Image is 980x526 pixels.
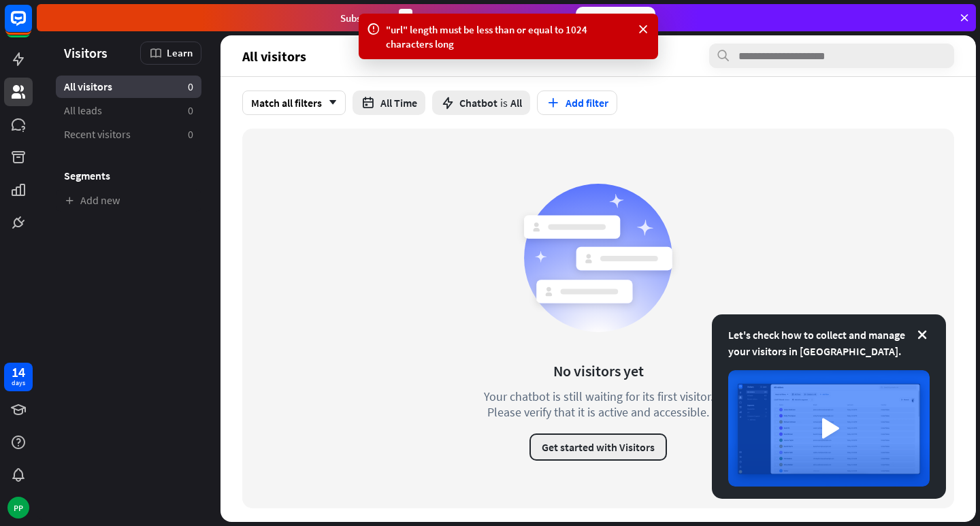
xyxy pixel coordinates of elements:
[500,96,508,110] span: is
[459,96,497,110] span: Chatbot
[322,99,337,107] i: arrow_down
[64,103,102,118] span: All leads
[167,46,193,59] span: Learn
[728,327,930,359] div: Let's check how to collect and manage your visitors in [GEOGRAPHIC_DATA].
[242,48,306,64] span: All visitors
[529,433,667,461] button: Get started with Visitors
[188,103,193,118] aside: 0
[7,497,29,519] div: PP
[4,363,33,391] a: 14 days
[12,366,25,378] div: 14
[340,9,565,27] div: Subscribe in days to get your first month for $1
[353,91,425,115] button: All Time
[553,361,644,380] div: No visitors yet
[188,80,193,94] aside: 0
[56,123,201,146] a: Recent visitors 0
[459,389,738,420] div: Your chatbot is still waiting for its first visitor. Please verify that it is active and accessible.
[537,91,617,115] button: Add filter
[64,80,112,94] span: All visitors
[728,370,930,487] img: image
[386,22,631,51] div: "url" length must be less than or equal to 1024 characters long
[11,5,52,46] button: Open LiveChat chat widget
[64,45,108,61] span: Visitors
[56,189,201,212] a: Add new
[399,9,412,27] div: 3
[64,127,131,142] span: Recent visitors
[242,91,346,115] div: Match all filters
[188,127,193,142] aside: 0
[510,96,522,110] span: All
[12,378,25,388] div: days
[56,99,201,122] a: All leads 0
[576,7,655,29] div: Subscribe now
[56,169,201,182] h3: Segments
